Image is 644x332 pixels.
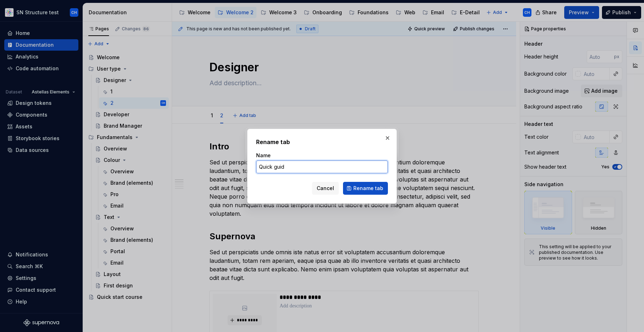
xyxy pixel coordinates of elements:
[256,138,388,146] h2: Rename tab
[312,182,339,195] button: Cancel
[343,182,388,195] button: Rename tab
[353,185,383,192] span: Rename tab
[256,152,271,159] label: Name
[317,185,334,192] span: Cancel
